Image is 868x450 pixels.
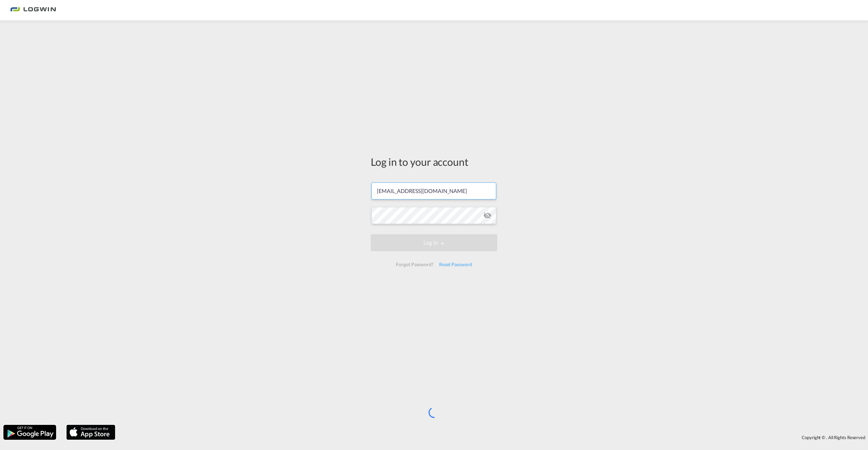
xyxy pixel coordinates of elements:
md-icon: icon-eye-off [483,211,491,220]
div: Forgot Password? [393,258,436,271]
input: Enter email/phone number [371,182,496,199]
div: Reset Password [436,258,475,271]
img: apple.png [66,424,116,440]
img: google.png [3,424,57,440]
div: Copyright © . All Rights Reserved [119,432,868,443]
img: bc73a0e0d8c111efacd525e4c8ad7d32.png [10,3,56,18]
button: LOGIN [371,234,497,251]
div: Log in to your account [371,155,497,169]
